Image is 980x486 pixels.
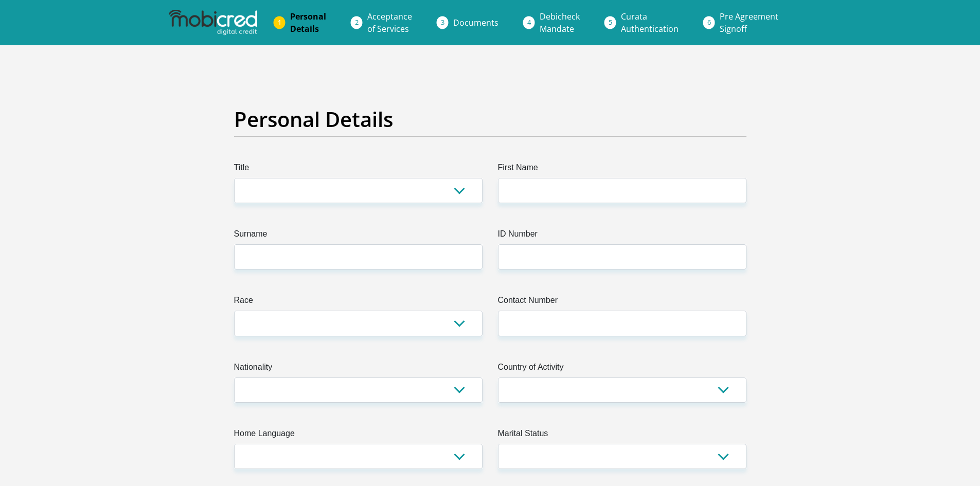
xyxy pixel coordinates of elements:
label: Marital Status [498,427,746,444]
input: ID Number [498,244,746,269]
a: Documents [445,12,507,33]
span: Documents [453,17,498,28]
label: Country of Activity [498,361,746,377]
span: Curata Authentication [621,11,679,34]
label: Title [234,161,483,178]
label: Race [234,294,483,311]
label: ID Number [498,228,746,244]
img: mobicred logo [169,10,257,35]
span: Pre Agreement Signoff [720,11,778,34]
label: Surname [234,228,483,244]
h2: Personal Details [234,107,746,132]
label: Nationality [234,361,483,377]
label: Contact Number [498,294,746,311]
a: Acceptanceof Services [359,6,420,39]
span: Acceptance of Services [367,11,412,34]
a: DebicheckMandate [531,6,588,39]
a: Pre AgreementSignoff [711,6,787,39]
a: PersonalDetails [282,6,334,39]
label: First Name [498,161,746,178]
span: Personal Details [290,11,326,34]
span: Debicheck Mandate [540,11,580,34]
input: Contact Number [498,311,746,336]
input: Surname [234,244,483,269]
input: First Name [498,178,746,203]
label: Home Language [234,427,483,444]
a: CurataAuthentication [613,6,687,39]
